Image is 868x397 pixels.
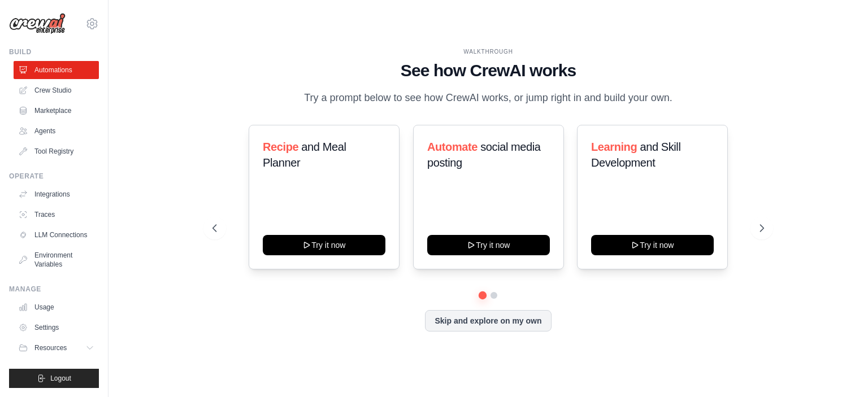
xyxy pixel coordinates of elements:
span: and Meal Planner [263,141,346,169]
a: Integrations [14,185,99,203]
img: Logo [9,13,66,34]
span: Logout [50,374,71,383]
a: Tool Registry [14,142,99,160]
iframe: Chat Widget [811,343,868,397]
span: and Skill Development [591,141,680,169]
a: LLM Connections [14,226,99,244]
a: Environment Variables [14,246,99,273]
span: Learning [591,141,637,153]
span: social media posting [427,141,541,169]
button: Resources [14,339,99,357]
span: Automate [427,141,478,153]
button: Try it now [427,235,550,255]
button: Try it now [591,235,714,255]
button: Logout [9,369,99,388]
h1: See how CrewAI works [212,60,764,81]
a: Usage [14,298,99,316]
a: Automations [14,61,99,79]
div: Manage [9,285,99,294]
a: Marketplace [14,102,99,120]
a: Agents [14,122,99,140]
span: Recipe [263,141,298,153]
span: Resources [34,343,67,352]
div: Operate [9,172,99,181]
a: Crew Studio [14,81,99,99]
button: Try it now [263,235,385,255]
div: WALKTHROUGH [212,47,764,56]
p: Try a prompt below to see how CrewAI works, or jump right in and build your own. [298,90,678,106]
a: Traces [14,206,99,224]
button: Skip and explore on my own [425,310,551,331]
a: Settings [14,319,99,337]
div: Build [9,47,99,56]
